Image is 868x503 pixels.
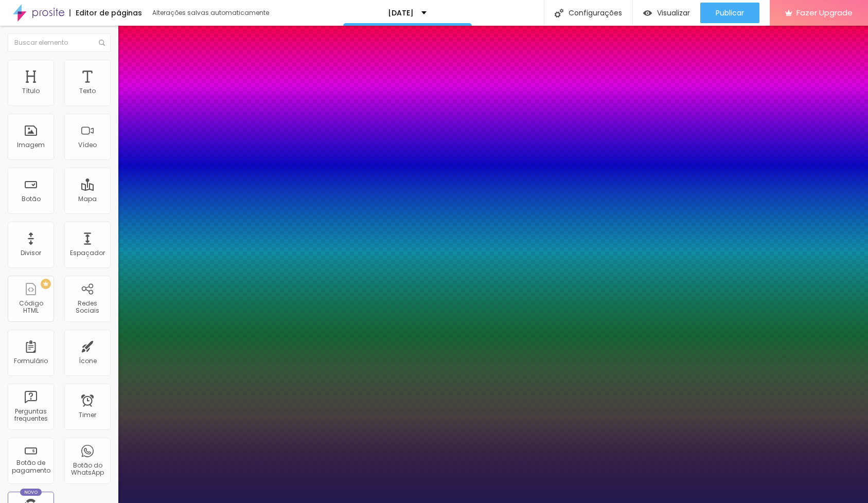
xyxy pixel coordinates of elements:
div: Código HTML [10,300,51,315]
span: Publicar [716,9,744,17]
img: Icone [99,40,105,46]
div: Espaçador [70,249,105,257]
span: Fazer Upgrade [796,8,853,17]
div: Divisor [21,249,41,257]
div: Perguntas frequentes [10,408,51,423]
div: Título [22,87,40,95]
div: Botão [22,195,41,203]
div: Ícone [79,357,97,365]
div: Novo [20,489,42,496]
div: Formulário [14,357,48,365]
div: Redes Sociais [67,300,108,315]
div: Botão de pagamento [10,459,51,474]
div: Imagem [17,141,45,149]
div: Alterações salvas automaticamente [152,10,271,16]
div: Editor de páginas [69,9,142,16]
button: Publicar [700,3,759,23]
img: Icone [555,9,563,17]
div: Mapa [78,195,97,203]
div: Vídeo [78,141,97,149]
div: Texto [79,87,96,95]
div: Botão do WhatsApp [67,462,108,477]
input: Buscar elemento [8,33,111,52]
p: [DATE] [388,9,414,16]
span: Visualizar [657,9,690,17]
div: Timer [79,411,96,419]
button: Visualizar [633,3,700,23]
img: view-1.svg [643,9,652,17]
